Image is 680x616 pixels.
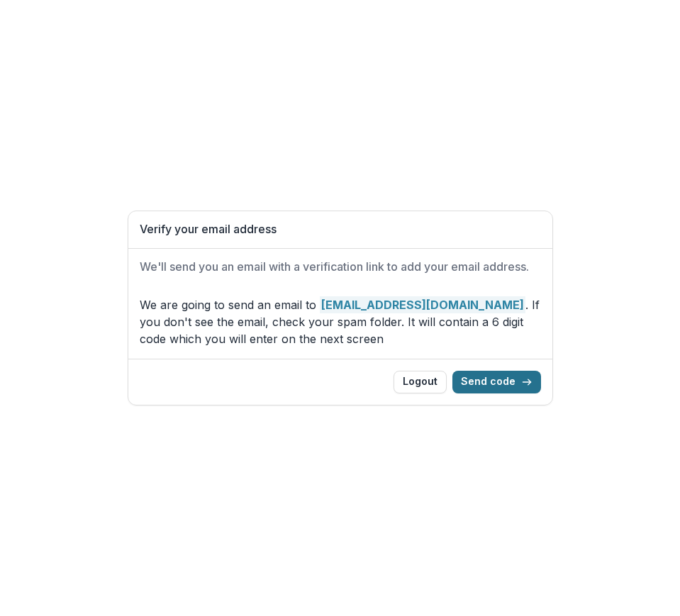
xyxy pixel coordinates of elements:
strong: [EMAIL_ADDRESS][DOMAIN_NAME] [320,296,525,313]
h1: Verify your email address [140,223,541,236]
h2: We'll send you an email with a verification link to add your email address. [140,260,541,274]
p: We are going to send an email to . If you don't see the email, check your spam folder. It will co... [140,296,541,347]
button: Send code [452,371,541,393]
button: Logout [394,371,447,393]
